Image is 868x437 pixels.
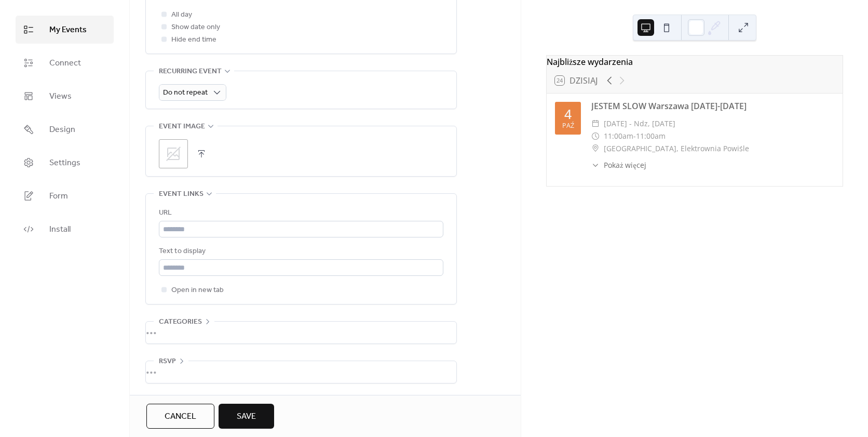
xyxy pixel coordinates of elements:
[633,130,636,142] span: -
[49,24,87,36] span: My Events
[171,21,220,34] span: Show date only
[16,215,114,243] a: Install
[49,223,71,236] span: Install
[171,34,216,46] span: Hide end time
[159,245,441,258] div: Text to display
[16,182,114,210] a: Form
[591,142,600,155] div: ​
[16,115,114,143] a: Design
[16,82,114,110] a: Views
[159,355,176,368] span: RSVP
[636,130,666,142] span: 11:00am
[146,404,214,429] button: Cancel
[49,190,68,203] span: Form
[159,65,222,78] span: Recurring event
[159,207,441,219] div: URL
[49,157,80,169] span: Settings
[591,130,600,142] div: ​
[562,123,574,129] div: paź
[146,322,456,343] div: •••
[163,86,208,100] span: Do not repeat
[604,117,675,130] span: [DATE] - ndz, [DATE]
[49,124,75,136] span: Design
[49,90,72,103] span: Views
[591,100,834,112] div: JESTEM SLOW Warszawa [DATE]-[DATE]
[49,57,81,70] span: Connect
[165,410,196,423] span: Cancel
[591,117,600,130] div: ​
[171,9,192,21] span: All day
[591,160,600,170] div: ​
[159,188,204,201] span: Event links
[604,142,749,155] span: [GEOGRAPHIC_DATA], Elektrownia Powiśle
[219,404,274,429] button: Save
[171,284,224,297] span: Open in new tab
[564,108,572,121] div: 4
[16,49,114,77] a: Connect
[237,410,256,423] span: Save
[547,56,843,68] div: Najbliższe wydarzenia
[16,149,114,177] a: Settings
[604,130,633,142] span: 11:00am
[146,361,456,383] div: •••
[604,160,646,170] span: Pokaż więcej
[159,316,202,328] span: Categories
[159,139,188,168] div: ;
[591,160,646,170] button: ​Pokaż więcej
[159,121,205,133] span: Event image
[16,16,114,44] a: My Events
